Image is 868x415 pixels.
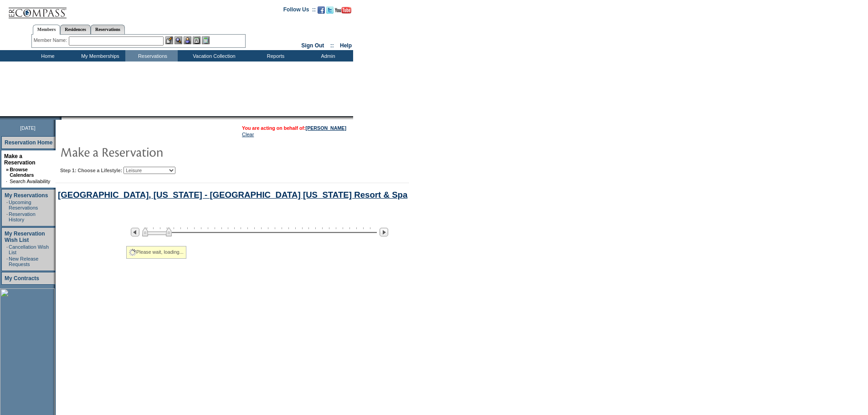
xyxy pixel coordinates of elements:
a: Members [33,25,61,35]
a: Clear [242,132,254,137]
a: Sign Out [301,42,324,49]
a: Become our fan on Facebook [318,9,325,15]
a: New Release Requests [9,256,38,267]
a: Reservation Home [5,139,52,146]
a: Make a Reservation [4,153,36,166]
a: Upcoming Reservations [9,200,38,210]
td: Admin [301,50,353,61]
a: My Reservations [5,192,48,199]
a: Browse Calendars [10,167,34,178]
a: Reservation History [9,211,36,222]
a: Reservations [91,25,125,34]
img: Reservations [193,36,200,44]
a: Subscribe to our YouTube Channel [335,9,351,15]
a: My Reservation Wish List [5,231,45,243]
a: Search Availability [10,179,50,184]
td: · [6,211,8,222]
a: Residences [60,25,91,34]
td: Home [21,50,73,61]
img: promoShadowLeftCorner.gif [58,116,62,120]
div: Please wait, loading... [126,246,186,259]
img: View [175,36,182,44]
a: Follow us on Twitter [326,9,334,15]
td: Vacation Collection [178,50,248,61]
img: Subscribe to our YouTube Channel [335,7,351,14]
td: · [6,244,8,255]
span: You are acting on behalf of: [242,125,346,131]
td: Reports [248,50,301,61]
a: My Contracts [5,275,39,282]
img: Follow us on Twitter [326,6,334,14]
span: [DATE] [20,125,36,131]
img: Impersonate [184,36,191,44]
td: Reservations [125,50,178,61]
img: Become our fan on Facebook [318,6,325,14]
div: Member Name: [34,36,69,44]
a: [GEOGRAPHIC_DATA], [US_STATE] - [GEOGRAPHIC_DATA] [US_STATE] Resort & Spa [58,190,407,200]
img: Next [380,228,388,236]
b: » [6,167,9,172]
img: blank.gif [62,116,62,120]
a: Help [340,42,352,49]
span: :: [330,42,334,49]
img: b_edit.gif [165,36,173,44]
td: · [6,179,9,184]
td: Follow Us :: [283,5,316,16]
img: pgTtlMakeReservation.gif [60,143,242,161]
a: [PERSON_NAME] [306,125,346,131]
img: Previous [131,228,139,236]
td: My Memberships [73,50,125,61]
img: spinner2.gif [129,249,136,256]
td: · [6,256,8,267]
a: Cancellation Wish List [9,244,49,255]
img: b_calculator.gif [202,36,210,44]
b: Step 1: Choose a Lifestyle: [60,168,122,173]
td: · [6,200,8,210]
